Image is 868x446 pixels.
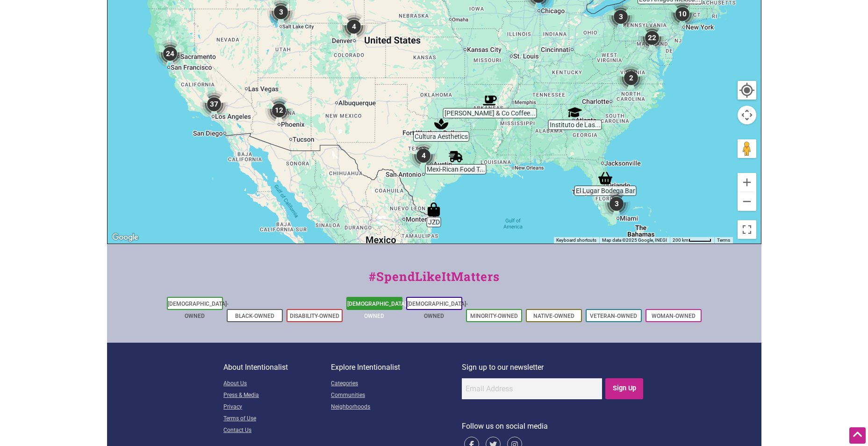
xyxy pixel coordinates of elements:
[407,301,468,319] a: [DEMOGRAPHIC_DATA]-Owned
[738,192,756,211] button: Zoom out
[223,361,331,374] p: About Intentionalist
[670,237,714,244] button: Map Scale: 200 km per 45 pixels
[152,36,188,72] div: 24
[479,90,501,111] div: Fidel & Co Coffee Roasters
[223,378,331,390] a: About Us
[462,420,645,432] p: Follow us on social media
[737,219,757,240] button: Toggle fullscreen view
[445,146,466,167] div: Mexi-Rican Food Truck
[347,301,408,319] a: [DEMOGRAPHIC_DATA]-Owned
[235,313,274,319] a: Black-Owned
[223,390,331,402] a: Press & Media
[470,313,518,319] a: Minority-Owned
[331,361,462,374] p: Explore Intentionalist
[261,93,297,128] div: 12
[406,138,441,173] div: 4
[673,237,689,243] span: 200 km
[336,9,372,44] div: 4
[717,237,730,243] a: Terms (opens in new tab)
[107,267,761,295] div: #SpendLikeItMatters
[590,313,637,319] a: Veteran-Owned
[605,378,643,399] input: Sign Up
[462,378,602,399] input: Email Address
[599,186,634,222] div: 3
[331,390,462,402] a: Communities
[430,113,452,135] div: Cultura Aesthetics
[613,60,649,96] div: 2
[634,20,670,56] div: 22
[290,313,339,319] a: Disability-Owned
[196,86,232,122] div: 37
[556,237,596,244] button: Keyboard shortcuts
[533,313,574,319] a: Native-Owned
[423,199,445,220] div: JZD
[738,106,756,124] button: Map camera controls
[331,378,462,390] a: Categories
[223,425,331,437] a: Contact Us
[564,101,586,123] div: Instituto de Las Américas
[602,237,667,243] span: Map data ©2025 Google, INEGI
[223,402,331,413] a: Privacy
[110,231,141,244] img: Google
[849,427,866,444] div: Scroll Back to Top
[168,301,229,319] a: [DEMOGRAPHIC_DATA]-Owned
[110,231,141,244] a: Open this area in Google Maps (opens a new window)
[331,402,462,413] a: Neighborhoods
[223,413,331,425] a: Terms of Use
[738,81,756,100] button: Your Location
[738,173,756,192] button: Zoom in
[462,361,645,374] p: Sign up to our newsletter
[652,313,696,319] a: Woman-Owned
[595,167,616,189] div: El Lugar Bodega Bar
[738,139,756,158] button: Drag Pegman onto the map to open Street View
